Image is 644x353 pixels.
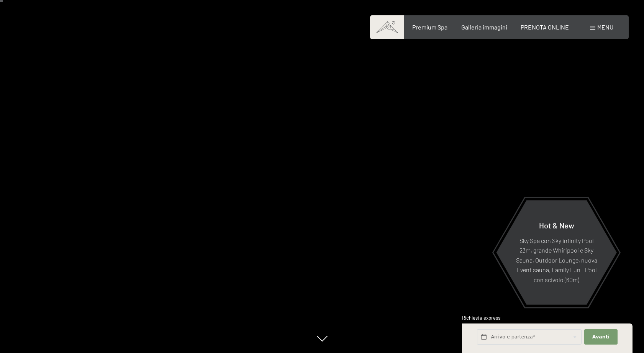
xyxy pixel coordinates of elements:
[461,23,507,31] a: Galleria immagini
[539,220,574,230] span: Hot & New
[592,333,610,340] span: Avanti
[521,23,569,31] a: PRENOTA ONLINE
[584,329,617,345] button: Avanti
[412,23,447,31] a: Premium Spa
[462,315,500,321] span: Richiesta express
[597,23,613,31] span: Menu
[496,200,617,305] a: Hot & New Sky Spa con Sky infinity Pool 23m, grande Whirlpool e Sky Sauna, Outdoor Lounge, nuova ...
[515,235,598,284] p: Sky Spa con Sky infinity Pool 23m, grande Whirlpool e Sky Sauna, Outdoor Lounge, nuova Event saun...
